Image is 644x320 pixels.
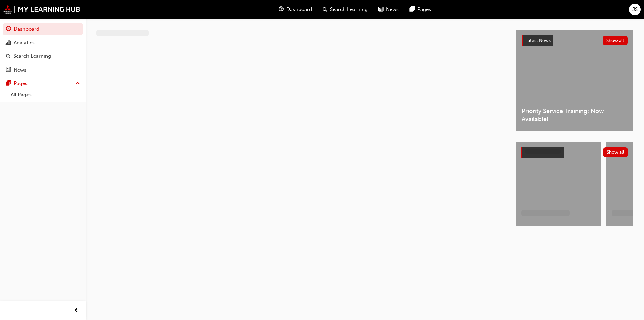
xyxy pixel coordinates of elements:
[522,35,628,46] a: Latest NewsShow all
[3,21,83,77] button: DashboardAnalyticsSearch LearningNews
[3,77,83,90] button: Pages
[6,26,11,32] span: guage-icon
[3,37,83,49] a: Analytics
[13,52,51,60] div: Search Learning
[330,6,368,13] span: Search Learning
[14,66,26,74] div: News
[632,6,638,13] span: JS
[3,64,83,76] a: News
[3,5,80,14] img: mmal
[521,147,628,158] a: Show all
[378,5,383,14] span: news-icon
[323,5,327,14] span: search-icon
[6,40,11,46] span: chart-icon
[14,80,28,87] div: Pages
[373,3,404,16] a: news-iconNews
[6,67,11,73] span: news-icon
[629,4,641,15] button: JS
[8,90,83,100] a: All Pages
[6,53,11,59] span: search-icon
[603,147,628,157] button: Show all
[404,3,436,16] a: pages-iconPages
[317,3,373,16] a: search-iconSearch Learning
[273,3,317,16] a: guage-iconDashboard
[6,81,11,87] span: pages-icon
[410,5,415,14] span: pages-icon
[522,107,628,123] span: Priority Service Training: Now Available!
[74,307,79,315] span: prev-icon
[14,39,35,47] div: Analytics
[75,79,80,88] span: up-icon
[279,5,284,14] span: guage-icon
[516,30,633,131] a: Latest NewsShow allPriority Service Training: Now Available!
[417,6,431,13] span: Pages
[603,36,628,45] button: Show all
[286,6,312,13] span: Dashboard
[3,23,83,35] a: Dashboard
[386,6,399,13] span: News
[3,50,83,62] a: Search Learning
[525,38,551,43] span: Latest News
